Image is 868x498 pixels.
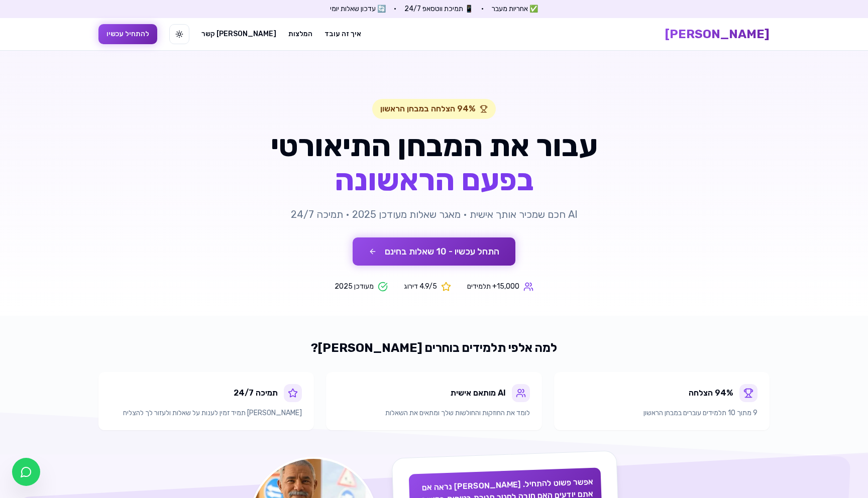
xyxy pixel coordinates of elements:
h1: עבור את המבחן התיאורטי [241,131,627,195]
span: 15,000+ תלמידים [467,282,519,292]
span: בפעם הראשונה [241,165,627,195]
span: • [394,4,396,14]
div: 94% הצלחה [689,387,733,399]
p: [PERSON_NAME] תמיד זמין לענות על שאלות ולעזור לך להצליח [111,408,302,418]
p: AI חכם שמכיר אותך אישית • מאגר שאלות מעודכן 2025 • תמיכה 24/7 [241,207,627,221]
span: 4.9/5 דירוג [404,282,437,292]
a: [PERSON_NAME] קשר [201,29,276,39]
div: תמיכה 24/7 [234,387,278,399]
a: המלצות [288,29,312,39]
span: 94% הצלחה במבחן הראשון [380,103,476,115]
button: להתחיל עכשיו [98,24,157,44]
span: מעודכן 2025 [335,282,374,292]
a: צ'אט בוואטסאפ [12,458,40,486]
span: ✅ אחריות מעבר [492,4,538,14]
p: 9 מתוך 10 תלמידים עוברים במבחן הראשון [566,408,757,418]
button: התחל עכשיו - 10 שאלות בחינם [353,237,515,266]
div: AI מותאם אישית [451,387,506,399]
span: 📱 תמיכת ווטסאפ 24/7 [404,4,473,14]
a: [PERSON_NAME] [665,26,770,42]
span: • [481,4,484,14]
p: לומד את החוזקות והחולשות שלך ומתאים את השאלות [338,408,529,418]
a: התחל עכשיו - 10 שאלות בחינם [353,247,515,257]
a: איך זה עובד [324,29,361,39]
h2: למה אלפי תלמידים בוחרים [PERSON_NAME]? [98,340,770,356]
span: 🔄 עדכון שאלות יומי [330,4,386,14]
